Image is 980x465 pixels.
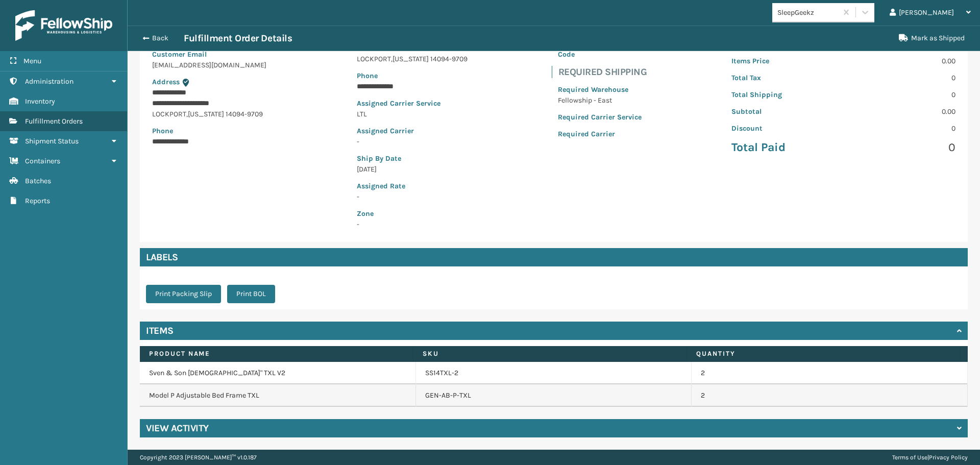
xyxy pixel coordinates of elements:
label: SKU [423,349,677,358]
td: 2 [692,384,968,407]
span: Inventory [25,97,55,106]
p: [DATE] [357,164,468,175]
span: - [357,208,468,229]
button: Back [137,34,184,43]
p: 0 [850,89,955,100]
span: Reports [25,197,50,205]
h4: View Activity [146,422,209,434]
td: Sven & Son [DEMOGRAPHIC_DATA]" TXL V2 [140,362,416,384]
img: logo [15,10,112,41]
span: Batches [25,177,51,185]
p: 0 [850,123,955,134]
span: Administration [25,77,73,86]
button: Print BOL [227,285,275,303]
p: Subtotal [731,106,837,117]
p: Required Carrier [558,129,642,139]
span: , [186,110,188,118]
p: 0 [850,140,955,155]
p: Items Price [731,56,837,66]
p: Assigned Carrier [357,126,468,136]
span: [US_STATE] [393,55,429,63]
button: Mark as Shipped [893,28,971,48]
td: 2 [692,362,968,384]
a: GEN-AB-P-TXL [425,390,471,401]
p: 0.00 [850,56,955,66]
label: Product Name [149,349,404,358]
p: Copyright 2023 [PERSON_NAME]™ v 1.0.187 [140,450,257,465]
p: Fellowship - East [558,95,642,106]
p: 0.00 [850,106,955,117]
span: 14094-9709 [430,55,468,63]
p: Assigned Rate [357,181,468,191]
div: | [892,450,968,465]
p: - [357,136,468,147]
p: [EMAIL_ADDRESS][DOMAIN_NAME] [152,60,266,70]
p: 0 [850,72,955,83]
p: Phone [357,70,468,81]
a: SS14TXL-2 [425,368,458,378]
span: LOCKPORT [357,55,391,63]
a: Terms of Use [892,454,927,461]
td: Model P Adjustable Bed Frame TXL [140,384,416,407]
p: Required Carrier Service [558,112,642,123]
span: Containers [25,157,60,165]
h4: Items [146,325,174,337]
a: Privacy Policy [929,454,968,461]
span: LOCKPORT [152,110,186,118]
p: Total Tax [731,72,837,83]
div: SleepGeekz [777,7,838,18]
span: Menu [23,57,41,65]
h4: Labels [140,248,968,266]
label: Quantity [696,349,951,358]
h4: Required Shipping [558,66,648,78]
span: Shipment Status [25,137,79,145]
p: Ship By Date [357,153,468,164]
p: Required Warehouse [558,84,642,95]
p: Phone [152,126,266,136]
p: Assigned Carrier Service [357,98,468,109]
span: [US_STATE] [188,110,224,118]
span: , [391,55,393,63]
p: Total Shipping [731,89,837,100]
p: Zone [357,208,468,219]
button: Print Packing Slip [146,285,221,303]
p: Total Paid [731,140,837,155]
h3: Fulfillment Order Details [184,32,292,44]
span: Address [152,78,180,86]
span: 14094-9709 [226,110,263,118]
p: - [357,191,468,202]
p: Discount [731,123,837,134]
p: Code [558,49,642,60]
i: Mark as Shipped [899,34,908,41]
p: LTL [357,109,468,119]
span: Fulfillment Orders [25,117,83,126]
p: Customer Email [152,49,266,60]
